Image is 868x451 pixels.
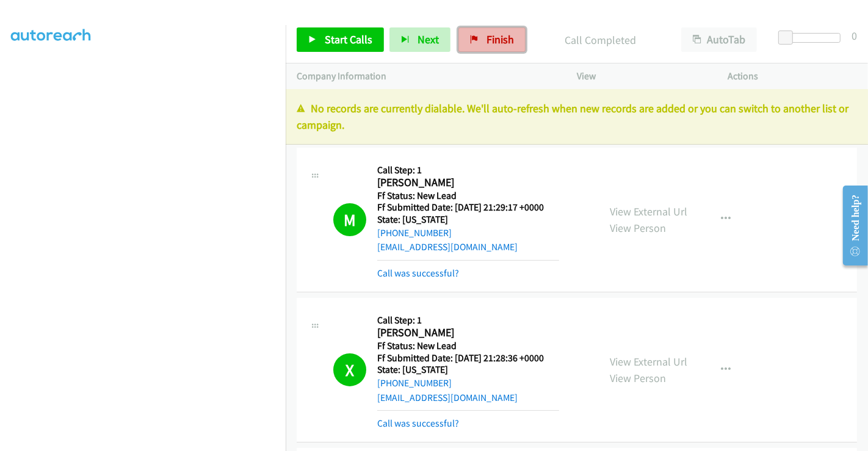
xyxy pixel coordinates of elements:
[542,32,659,48] p: Call Completed
[681,27,757,52] button: AutoTab
[610,371,666,385] a: View Person
[377,340,559,352] h5: Ff Status: New Lead
[377,417,459,429] a: Call was successful?
[333,203,366,236] h1: M
[833,177,868,274] iframe: Resource Center
[377,201,559,214] h5: Ff Submitted Date: [DATE] 21:29:17 +0000
[486,32,514,46] span: Finish
[377,267,459,279] a: Call was successful?
[297,100,857,133] p: No records are currently dialable. We'll auto-refresh when new records are added or you can switc...
[389,27,450,52] button: Next
[377,314,559,327] h5: Call Step: 1
[333,353,366,386] h1: X
[458,27,526,52] a: Finish
[325,32,372,46] span: Start Calls
[784,33,841,43] div: Delay between calls (in seconds)
[377,176,559,190] h2: [PERSON_NAME]
[377,190,559,202] h5: Ff Status: New Lead
[610,221,666,235] a: View Person
[377,377,452,389] a: [PHONE_NUMBER]
[577,69,706,84] p: View
[610,204,687,218] a: View External Url
[377,392,518,403] a: [EMAIL_ADDRESS][DOMAIN_NAME]
[377,214,559,226] h5: State: [US_STATE]
[418,32,439,46] span: Next
[377,164,559,176] h5: Call Step: 1
[377,364,559,376] h5: State: [US_STATE]
[728,69,858,84] p: Actions
[852,27,857,44] div: 0
[377,227,452,239] a: [PHONE_NUMBER]
[377,326,559,340] h2: [PERSON_NAME]
[377,352,559,364] h5: Ff Submitted Date: [DATE] 21:28:36 +0000
[297,69,555,84] p: Company Information
[610,355,687,369] a: View External Url
[297,27,384,52] a: Start Calls
[377,241,518,253] a: [EMAIL_ADDRESS][DOMAIN_NAME]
